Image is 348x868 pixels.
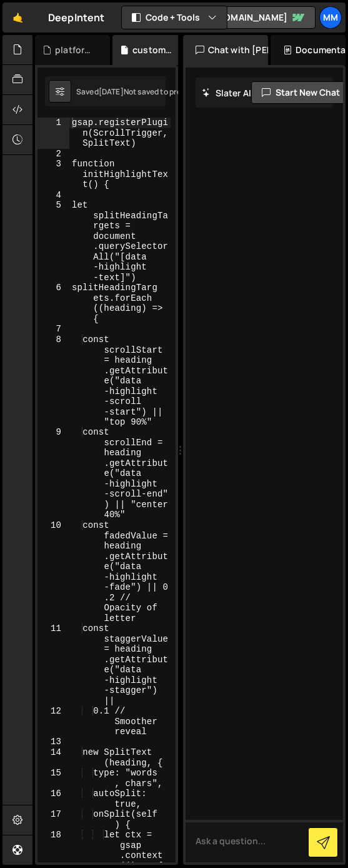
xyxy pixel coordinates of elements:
div: Chat with [PERSON_NAME] [183,35,269,65]
div: custom.js [132,44,172,56]
div: 13 [37,737,69,747]
div: Saved [76,86,124,97]
div: 12 [37,706,69,737]
div: 1 [37,118,69,149]
div: 6 [37,283,69,324]
button: Code + Tools [122,6,227,29]
div: 17 [37,809,69,830]
a: 🤙 [2,3,33,33]
div: platform.js [55,44,95,56]
div: 16 [37,789,69,809]
div: 3 [37,159,69,190]
div: Documentation [271,35,346,65]
a: [DOMAIN_NAME] [203,6,316,29]
div: 15 [37,768,69,789]
div: Not saved to prod [124,86,186,97]
div: 14 [37,747,69,768]
a: mm [319,6,342,29]
h2: Slater AI [202,87,252,99]
div: 8 [37,335,69,428]
div: 9 [37,427,69,520]
div: 10 [37,520,69,623]
div: 5 [37,200,69,283]
div: 4 [37,190,69,201]
div: 11 [37,623,69,706]
div: 7 [37,324,69,335]
div: 2 [37,149,69,159]
div: [DATE] [99,86,124,97]
div: DeepIntent [48,10,105,25]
